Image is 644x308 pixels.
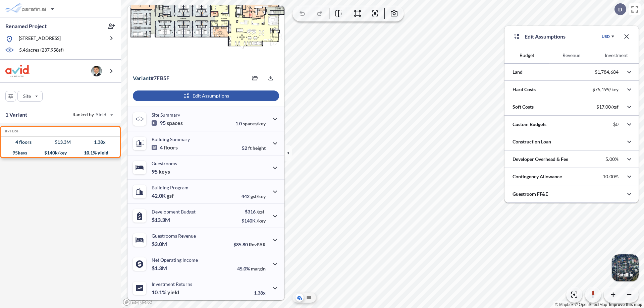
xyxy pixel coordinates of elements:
[152,144,178,151] p: 4
[152,185,189,190] p: Building Program
[235,121,266,126] p: 1.0
[5,111,27,119] p: 1 Variant
[159,168,170,175] span: keys
[513,173,562,180] p: Contingency Allowance
[167,289,179,296] span: yield
[4,129,19,133] h5: Click to copy the code
[152,161,177,166] p: Guestrooms
[257,218,266,224] span: /key
[555,302,574,307] a: Mapbox
[123,298,152,306] a: Mapbox homepage
[152,281,192,287] p: Investment Returns
[257,209,264,214] span: /gsf
[237,266,266,271] p: 45.0%
[251,193,266,199] span: gsf/key
[254,290,266,296] p: 1.38x
[5,65,30,77] img: BrandImage
[513,69,523,75] p: Land
[243,121,266,126] span: spaces/key
[17,91,43,102] button: Site
[133,75,151,81] span: Variant
[525,33,566,41] p: Edit Assumptions
[612,254,639,281] button: Switcher ImageSatellite
[513,138,551,145] p: Construction Loan
[167,192,174,199] span: gsf
[592,86,619,93] p: $75,199/key
[603,174,619,180] p: 10.00%
[23,93,31,100] p: Site
[305,294,313,302] button: Site Plan
[513,121,546,128] p: Custom Budgets
[152,120,183,126] p: 95
[612,254,639,281] img: Switcher Image
[67,109,117,120] button: Ranked by Yield
[242,145,266,151] p: 52
[152,112,180,118] p: Site Summary
[549,47,594,63] button: Revenue
[296,294,304,302] button: Aerial View
[513,104,534,110] p: Soft Costs
[167,120,183,126] span: spaces
[613,121,619,127] p: $0
[152,136,190,142] p: Building Summary
[251,266,266,271] span: margin
[91,66,102,76] img: user logo
[602,34,610,39] div: USD
[594,47,639,63] button: Investment
[249,242,266,247] span: RevPAR
[575,302,607,307] a: OpenStreetMap
[152,233,196,239] p: Guestrooms Revenue
[152,241,168,247] p: $3.0M
[152,257,198,263] p: Net Operating Income
[241,193,266,199] p: 442
[513,156,568,163] p: Developer Overhead & Fee
[152,209,196,214] p: Development Budget
[152,289,179,296] p: 10.1%
[617,272,633,278] p: Satellite
[595,69,619,75] p: $1,784,684
[133,75,169,81] p: # 7fb5f
[609,302,642,307] a: Improve this map
[618,6,622,12] p: D
[152,168,170,175] p: 95
[241,218,266,224] p: $140K
[513,191,548,197] p: Guestroom FF&E
[504,47,549,63] button: Budget
[605,156,619,162] p: 5.00%
[152,265,168,271] p: $1.3M
[241,209,266,214] p: $316
[248,145,252,151] span: ft
[19,47,64,54] p: 5.46 acres ( 237,958 sf)
[152,217,171,223] p: $13.3M
[513,86,536,93] p: Hard Costs
[5,22,47,30] p: Renamed Project
[233,242,266,247] p: $85.80
[253,145,266,151] span: height
[96,111,107,118] span: Yield
[152,192,174,199] p: 42.0K
[164,144,178,151] span: floors
[19,35,61,43] p: [STREET_ADDRESS]
[596,104,619,110] p: $17.00/gsf
[133,90,279,101] button: Edit Assumptions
